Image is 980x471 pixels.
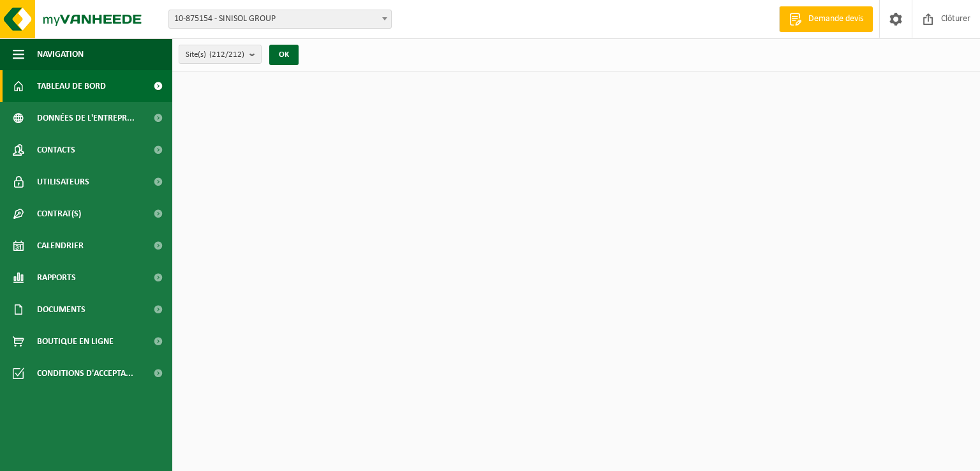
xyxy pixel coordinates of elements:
span: Site(s) [186,45,244,64]
a: Demande devis [779,6,873,32]
count: (212/212) [209,50,244,59]
span: Données de l'entrepr... [37,102,135,134]
span: 10-875154 - SINISOL GROUP [169,10,391,28]
span: Contacts [37,134,75,166]
span: Conditions d'accepta... [37,357,133,389]
span: Utilisateurs [37,166,89,198]
span: Navigation [37,38,84,70]
span: Demande devis [805,13,866,26]
span: Boutique en ligne [37,325,114,357]
span: Contrat(s) [37,198,81,230]
span: Documents [37,294,85,325]
button: Site(s)(212/212) [179,45,262,64]
span: Rapports [37,262,76,294]
span: 10-875154 - SINISOL GROUP [168,10,392,29]
span: Tableau de bord [37,70,106,102]
span: Calendrier [37,230,84,262]
button: OK [269,45,299,65]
